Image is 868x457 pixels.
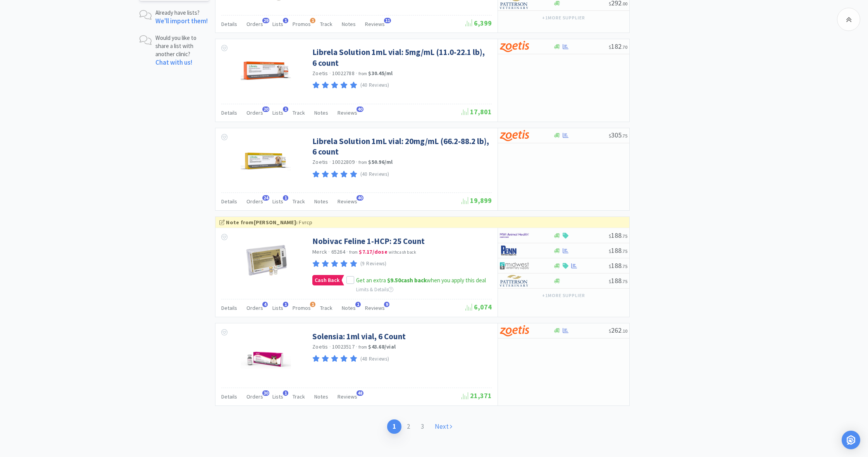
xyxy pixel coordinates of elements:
[262,390,269,396] span: 30
[368,343,396,350] strong: $43.68 / vial
[356,70,357,77] span: ·
[283,302,288,307] span: 1
[609,133,611,139] span: $
[842,431,860,449] div: Open Intercom Messenger
[622,248,627,254] span: . 75
[429,419,458,434] a: Next
[283,390,288,396] span: 1
[226,219,298,226] strong: Note from [PERSON_NAME] :
[622,263,627,269] span: . 75
[312,331,406,342] a: Solensia: 1ml vial, 6 Count
[500,260,529,271] img: 4dd14cff54a648ac9e977f0c5da9bc2e_5.png
[384,18,391,23] span: 11
[312,236,425,246] a: Nobivac Feline 1-HCP: 25 Count
[338,393,357,400] span: Reviews
[462,107,492,116] span: 17,801
[338,109,357,116] span: Reviews
[234,236,298,286] img: ee0ee4ea178348c68d9ddc1c69146b62_398705.jpg
[241,47,291,97] img: cfadf6cf403d4052b3374f85ba883fad_402336.jpeg
[246,304,263,311] span: Orders
[262,18,269,23] span: 29
[221,21,237,27] span: Details
[293,393,305,400] span: Track
[500,275,529,287] img: f5e969b455434c6296c6d81ef179fa71_3.png
[622,233,627,239] span: . 75
[360,260,387,268] p: (9 Reviews)
[365,304,385,311] span: Reviews
[356,158,357,165] span: ·
[312,136,490,157] a: Librela Solution 1mL vial: 20mg/mL (66.2-88.2 lb), 6 count
[314,109,328,116] span: Notes
[332,70,355,77] span: 10022788
[272,198,283,205] span: Lists
[359,248,387,255] strong: $7.17 / dose
[310,302,315,307] span: 1
[314,393,328,400] span: Notes
[329,158,331,165] span: ·
[346,248,348,255] span: ·
[320,304,332,311] span: Track
[312,47,490,68] a: Librela Solution 1mL vial: 5mg/mL (11.0-22.1 lb), 6 count
[609,326,627,335] span: 262
[415,419,429,434] a: 3
[500,41,529,52] img: a673e5ab4e5e497494167fe422e9a3ab.png
[283,195,288,201] span: 1
[368,70,393,77] strong: $30.45 / ml
[272,393,283,400] span: Lists
[246,393,263,400] span: Orders
[368,158,393,165] strong: $50.96 / ml
[293,198,305,205] span: Track
[293,304,311,311] span: Promos
[609,42,627,51] span: 182
[609,131,627,139] span: 305
[219,218,625,227] div: Fvrcp
[356,343,357,350] span: ·
[262,302,268,307] span: 4
[384,302,389,307] span: 9
[221,304,237,311] span: Details
[155,9,208,17] p: Already have lists?
[320,21,332,27] span: Track
[500,325,529,337] img: a673e5ab4e5e497494167fe422e9a3ab.png
[360,170,389,179] p: (40 Reviews)
[360,81,389,89] p: (40 Reviews)
[312,248,327,255] a: Merck
[310,18,315,23] span: 1
[328,248,330,255] span: ·
[349,249,358,255] span: from
[312,343,328,350] a: Zoetis
[356,390,363,396] span: 48
[500,130,529,141] img: a673e5ab4e5e497494167fe422e9a3ab.png
[401,419,415,434] a: 2
[462,391,492,400] span: 21,371
[622,328,627,334] span: . 10
[246,109,263,116] span: Orders
[355,302,361,307] span: 1
[360,355,389,363] p: (48 Reviews)
[622,44,627,50] span: . 70
[609,328,611,334] span: $
[358,160,367,165] span: from
[221,198,237,205] span: Details
[356,195,363,201] span: 40
[387,277,427,284] strong: cash back
[465,302,492,311] span: 6,074
[465,19,492,27] span: 6,399
[358,71,367,76] span: from
[241,331,291,381] img: 4659b7050220463e99f51f14b5654da6_372504.png
[155,17,208,25] a: We'll import them!
[272,21,283,27] span: Lists
[622,1,627,7] span: . 00
[609,1,611,7] span: $
[356,286,393,293] span: Limits & Details
[293,21,311,27] span: Promos
[262,107,269,112] span: 20
[332,158,355,165] span: 10022809
[538,290,589,301] button: +1more supplier
[500,230,529,241] img: f6b2451649754179b5b4e0c70c3f7cb0_2.png
[221,109,237,116] span: Details
[332,343,355,350] span: 10023517
[262,195,269,201] span: 24
[609,44,611,50] span: $
[329,70,331,77] span: ·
